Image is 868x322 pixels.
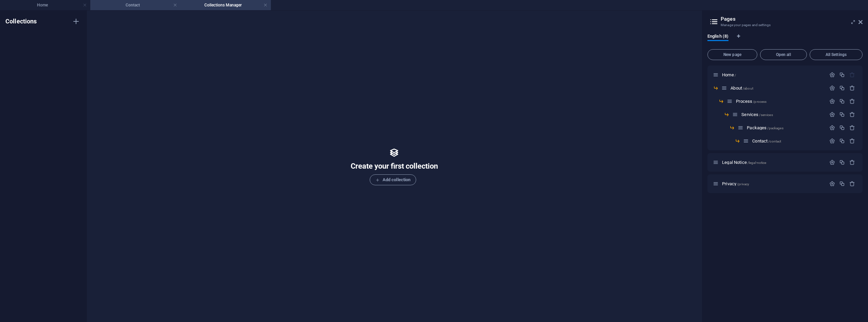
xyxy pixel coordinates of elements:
[710,53,754,57] span: New page
[768,139,781,143] span: /contact
[839,138,845,144] div: Duplicate
[760,49,807,60] button: Open all
[722,72,736,77] span: Click to open page
[721,16,863,22] h2: Pages
[735,73,736,77] span: /
[849,98,855,104] div: Remove
[747,125,783,130] span: Click to open page
[839,125,845,131] div: Duplicate
[375,176,410,184] span: Add collection
[731,86,753,91] span: Click to open page
[728,86,826,90] div: About/about
[720,182,826,186] div: Privacy/privacy
[181,1,271,9] h4: Collections Manager
[720,160,826,165] div: Legal Notice/legal-notice
[829,125,835,131] div: Settings
[849,85,855,91] div: Remove
[829,181,835,187] div: Settings
[849,138,855,144] div: Remove
[72,17,80,25] i: Create new collection
[829,85,835,91] div: Settings
[707,32,728,42] span: English (8)
[90,1,181,9] h4: Contact
[370,174,416,185] button: Add collection
[839,112,845,117] div: Duplicate
[849,181,855,187] div: Remove
[829,98,835,104] div: Settings
[739,112,826,117] div: Services/services
[747,161,767,165] span: /legal-notice
[829,138,835,144] div: Settings
[849,159,855,165] div: Remove
[707,49,757,60] button: New page
[722,181,749,186] span: Click to open page
[829,159,835,165] div: Settings
[839,181,845,187] div: Duplicate
[839,85,845,91] div: Duplicate
[741,112,773,117] span: Click to open page
[752,138,781,144] span: Click to open page
[829,112,835,117] div: Settings
[737,182,749,186] span: /privacy
[763,53,804,57] span: Open all
[720,73,826,77] div: Home/
[849,72,855,78] div: The startpage cannot be deleted
[829,72,835,78] div: Settings
[707,34,863,46] div: Language Tabs
[743,87,753,90] span: /about
[5,17,37,25] h6: Collections
[839,72,845,78] div: Duplicate
[767,126,783,130] span: /packages
[849,112,855,117] div: Remove
[753,100,767,103] span: /process
[839,98,845,104] div: Duplicate
[734,99,826,103] div: Process/process
[745,126,826,130] div: Packages/packages
[839,159,845,165] div: Duplicate
[721,22,849,28] h3: Manage your pages and settings
[759,113,773,117] span: /services
[750,139,826,143] div: Contact/contact
[849,125,855,131] div: Remove
[736,99,767,104] span: Click to open page
[810,49,863,60] button: All Settings
[813,53,860,57] span: All Settings
[722,160,766,165] span: Legal Notice
[351,161,438,172] h5: Create your first collection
